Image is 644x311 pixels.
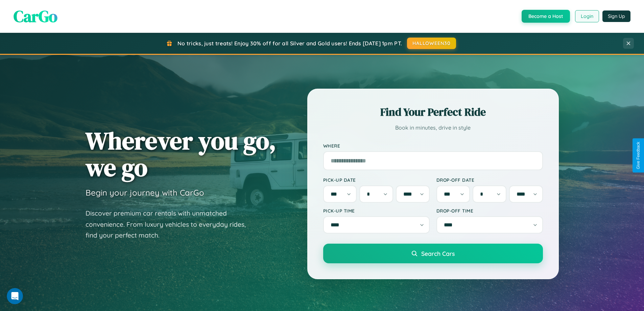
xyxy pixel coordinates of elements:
[14,5,57,27] span: CarGo
[7,288,23,304] iframe: Intercom live chat
[323,143,543,149] label: Where
[407,38,456,49] button: HALLOWEEN30
[86,127,276,181] h1: Wherever you go, we go
[522,10,570,23] button: Become a Host
[436,208,543,214] label: Drop-off Time
[575,10,599,22] button: Login
[177,40,402,47] span: No tricks, just treats! Enjoy 30% off for all Silver and Gold users! Ends [DATE] 1pm PT.
[421,250,455,257] span: Search Cars
[602,10,630,22] button: Sign Up
[323,177,430,183] label: Pick-up Date
[86,208,255,241] p: Discover premium car rentals with unmatched convenience. From luxury vehicles to everyday rides, ...
[86,187,204,198] h3: Begin your journey with CarGo
[323,208,430,214] label: Pick-up Time
[636,142,641,169] div: Give Feedback
[436,177,543,183] label: Drop-off Date
[323,244,543,263] button: Search Cars
[323,123,543,133] p: Book in minutes, drive in style
[323,105,543,119] h2: Find Your Perfect Ride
